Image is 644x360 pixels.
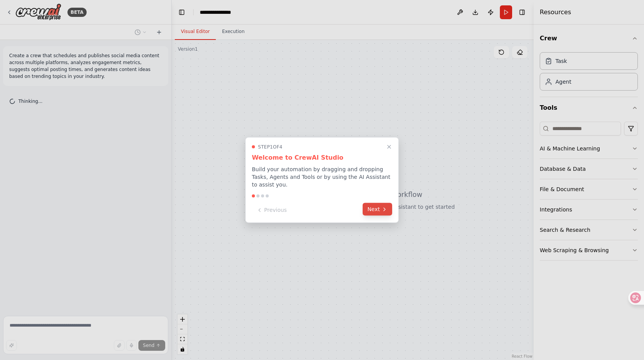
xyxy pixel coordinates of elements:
[384,142,394,152] button: Close walkthrough
[176,7,187,18] button: Hide left sidebar
[363,203,392,216] button: Next
[252,165,392,188] p: Build your automation by dragging and dropping Tasks, Agents and Tools or by using the AI Assista...
[252,204,291,216] button: Previous
[258,144,283,150] span: Step 1 of 4
[252,153,392,162] h3: Welcome to CrewAI Studio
